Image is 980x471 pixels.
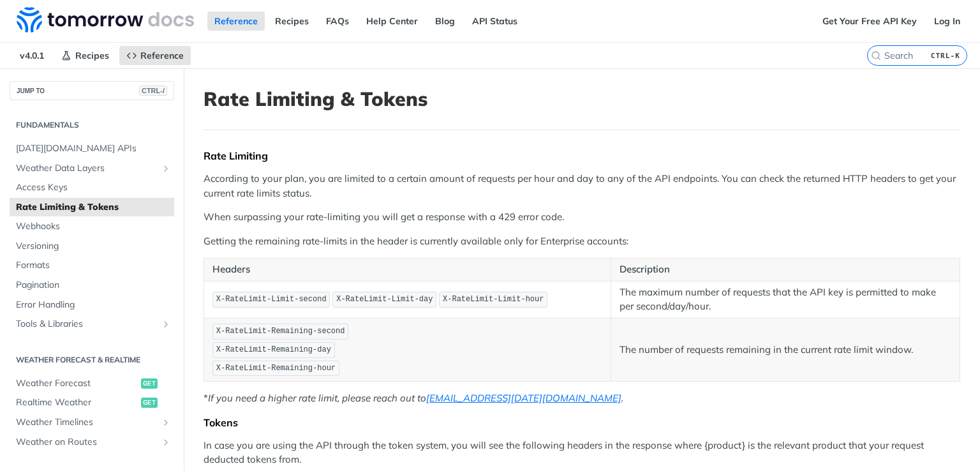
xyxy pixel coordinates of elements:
[17,7,194,33] img: Tomorrow.io Weather API Docs
[216,345,331,354] span: X-RateLimit-Remaining-day
[16,416,158,429] span: Weather Timelines
[620,343,951,357] p: The number of requests remaining in the current rate limit window.
[16,259,171,272] span: Formats
[10,374,174,393] a: Weather Forecastget
[10,119,174,131] h2: Fundamentals
[207,11,265,31] a: Reference
[204,172,960,200] p: According to your plan, you are limited to a certain amount of requests per hour and day to any o...
[16,279,171,292] span: Pagination
[10,256,174,275] a: Formats
[16,299,171,311] span: Error Handling
[10,81,174,100] button: JUMP TOCTRL-/
[16,396,138,409] span: Realtime Weather
[465,11,524,31] a: API Status
[204,87,960,110] h1: Rate Limiting & Tokens
[10,295,174,315] a: Error Handling
[928,49,963,62] kbd: CTRL-K
[10,217,174,236] a: Webhooks
[161,319,171,329] button: Show subpages for Tools & Libraries
[10,315,174,334] a: Tools & LibrariesShow subpages for Tools & Libraries
[268,11,316,31] a: Recipes
[10,178,174,197] a: Access Keys
[319,11,356,31] a: FAQs
[161,417,171,428] button: Show subpages for Weather Timelines
[871,50,881,61] svg: Search
[161,163,171,174] button: Show subpages for Weather Data Layers
[16,201,171,214] span: Rate Limiting & Tokens
[208,392,623,404] em: If you need a higher rate limit, please reach out to .
[212,262,602,277] p: Headers
[815,11,924,31] a: Get Your Free API Key
[204,438,960,467] p: In case you are using the API through the token system, you will see the following headers in the...
[139,86,167,96] span: CTRL-/
[927,11,967,31] a: Log In
[10,139,174,158] a: [DATE][DOMAIN_NAME] APIs
[216,295,327,304] span: X-RateLimit-Limit-second
[359,11,425,31] a: Help Center
[426,392,621,404] a: [EMAIL_ADDRESS][DATE][DOMAIN_NAME]
[54,46,116,65] a: Recipes
[204,149,960,162] div: Rate Limiting
[216,327,345,336] span: X-RateLimit-Remaining-second
[10,276,174,295] a: Pagination
[10,237,174,256] a: Versioning
[10,354,174,366] h2: Weather Forecast & realtime
[16,436,158,449] span: Weather on Routes
[161,437,171,447] button: Show subpages for Weather on Routes
[10,433,174,452] a: Weather on RoutesShow subpages for Weather on Routes
[10,159,174,178] a: Weather Data LayersShow subpages for Weather Data Layers
[16,220,171,233] span: Webhooks
[75,50,109,61] span: Recipes
[428,11,462,31] a: Blog
[204,210,960,225] p: When surpassing your rate-limiting you will get a response with a 429 error code.
[16,181,171,194] span: Access Keys
[10,198,174,217] a: Rate Limiting & Tokens
[119,46,191,65] a: Reference
[16,142,171,155] span: [DATE][DOMAIN_NAME] APIs
[16,377,138,390] span: Weather Forecast
[620,285,951,314] p: The maximum number of requests that the API key is permitted to make per second/day/hour.
[141,378,158,389] span: get
[16,162,158,175] span: Weather Data Layers
[10,413,174,432] a: Weather TimelinesShow subpages for Weather Timelines
[16,240,171,253] span: Versioning
[141,398,158,408] span: get
[443,295,544,304] span: X-RateLimit-Limit-hour
[204,416,960,429] div: Tokens
[140,50,184,61] span: Reference
[336,295,433,304] span: X-RateLimit-Limit-day
[10,393,174,412] a: Realtime Weatherget
[204,234,960,249] p: Getting the remaining rate-limits in the header is currently available only for Enterprise accounts:
[13,46,51,65] span: v4.0.1
[216,364,336,373] span: X-RateLimit-Remaining-hour
[620,262,951,277] p: Description
[16,318,158,331] span: Tools & Libraries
